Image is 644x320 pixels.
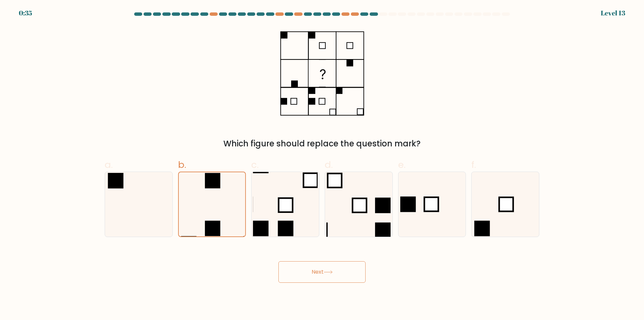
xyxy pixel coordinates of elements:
div: 0:35 [19,8,32,18]
span: f. [471,158,476,171]
span: e. [398,158,406,171]
span: a. [105,158,113,171]
span: c. [251,158,259,171]
span: d. [325,158,333,171]
div: Level 13 [601,8,625,18]
button: Next [278,261,366,283]
span: b. [178,158,186,171]
div: Which figure should replace the question mark? [109,138,535,150]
